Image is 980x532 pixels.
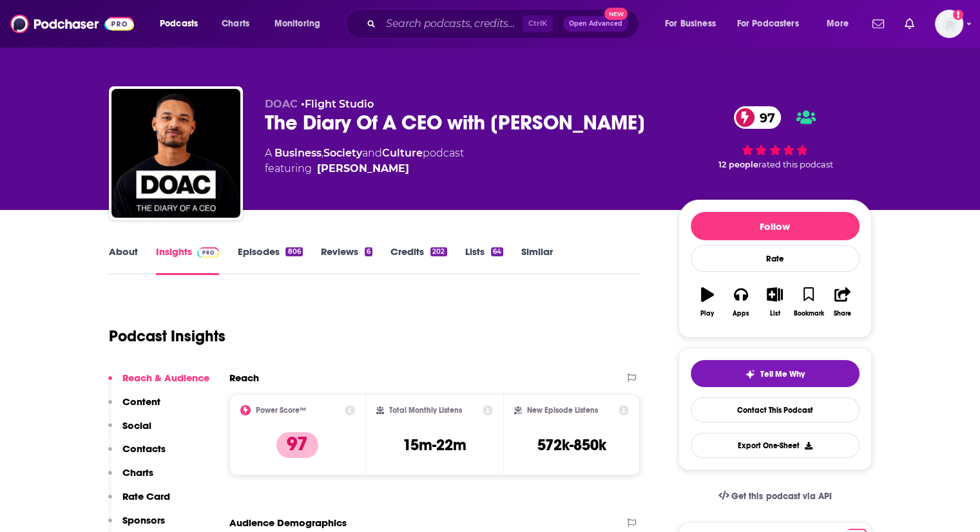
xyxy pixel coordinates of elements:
a: Business [274,147,322,159]
button: Social [108,419,151,443]
p: Social [122,419,151,432]
span: Monitoring [274,15,320,33]
button: Bookmark [792,279,825,325]
button: Contacts [108,442,166,466]
button: open menu [265,14,337,34]
h2: Power Score™ [256,406,306,415]
span: 97 [747,106,782,129]
p: Rate Card [122,490,170,502]
a: Get this podcast via API [708,480,842,512]
a: Steven Bartlett [317,161,409,176]
h3: 15m-22m [403,435,466,455]
span: rated this podcast [758,160,833,169]
div: 202 [430,247,447,256]
a: 97 [734,106,782,129]
button: List [758,279,791,325]
div: Search podcasts, credits, & more... [358,9,651,39]
button: Open AdvancedNew [563,16,628,32]
div: 97 12 peoplerated this podcast [678,98,872,178]
p: Charts [122,466,153,479]
div: Play [700,310,714,318]
button: open menu [729,14,818,34]
button: Share [825,279,859,325]
button: open menu [151,14,215,34]
a: Reviews6 [321,245,372,275]
span: • [301,98,374,110]
div: Share [834,310,851,318]
img: Podchaser Pro [197,247,220,258]
img: Podchaser - Follow, Share and Rate Podcasts [10,12,134,36]
span: Charts [222,15,249,33]
span: Podcasts [160,15,198,33]
span: Get this podcast via API [731,491,831,502]
a: Similar [521,245,553,275]
h3: 572k-850k [537,435,606,455]
button: Rate Card [108,490,170,514]
h2: New Episode Listens [527,406,598,415]
a: Contact This Podcast [691,397,860,423]
svg: Add a profile image [953,10,963,20]
div: List [770,310,780,318]
a: Flight Studio [305,98,374,110]
span: For Business [665,15,716,33]
span: and [362,147,382,159]
p: Content [122,395,160,408]
div: 6 [365,247,372,256]
div: Rate [691,245,860,272]
a: About [109,245,138,275]
div: 64 [491,247,503,256]
a: Society [323,147,362,159]
span: Ctrl K [523,15,553,32]
span: More [827,15,849,33]
h2: Total Monthly Listens [389,406,462,415]
button: Export One-Sheet [691,433,860,458]
span: Tell Me Why [760,369,805,379]
span: , [322,147,323,159]
div: A podcast [265,146,464,176]
span: For Podcasters [737,15,799,33]
a: Episodes806 [237,245,302,275]
p: Sponsors [122,514,165,526]
a: Show notifications dropdown [867,13,889,35]
button: Follow [691,212,860,240]
input: Search podcasts, credits, & more... [381,14,523,34]
button: Content [108,395,160,419]
span: 12 people [718,160,758,169]
a: Culture [382,147,423,159]
span: featuring [265,161,464,176]
button: Reach & Audience [108,372,209,395]
span: New [604,8,628,20]
a: Show notifications dropdown [899,13,919,35]
p: 97 [276,432,318,458]
span: Open Advanced [569,21,622,27]
button: Apps [724,279,758,325]
a: Charts [213,14,257,34]
button: open menu [656,14,732,34]
a: Lists64 [465,245,503,275]
img: tell me why sparkle [745,369,755,379]
button: tell me why sparkleTell Me Why [691,360,860,387]
div: Apps [733,310,749,318]
h2: Reach [229,372,259,384]
button: open menu [818,14,865,34]
button: Charts [108,466,153,490]
span: DOAC [265,98,298,110]
p: Contacts [122,442,166,455]
h2: Audience Demographics [229,517,347,529]
button: Show profile menu [935,10,963,38]
a: InsightsPodchaser Pro [156,245,220,275]
img: The Diary Of A CEO with Steven Bartlett [111,89,240,218]
div: Bookmark [793,310,823,318]
div: 806 [285,247,302,256]
h1: Podcast Insights [109,327,226,346]
button: Play [691,279,724,325]
img: User Profile [935,10,963,38]
span: Logged in as GregKubie [935,10,963,38]
a: Credits202 [390,245,447,275]
p: Reach & Audience [122,372,209,384]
